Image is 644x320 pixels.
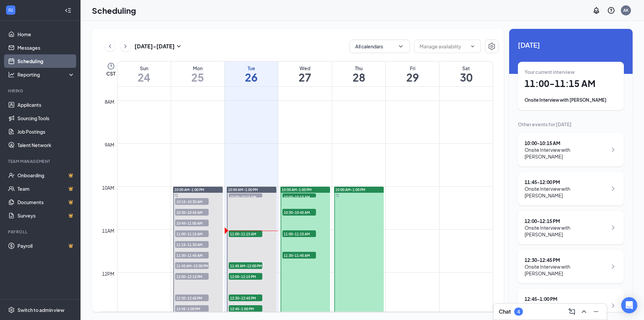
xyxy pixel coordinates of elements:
[17,138,75,152] a: Talent Network
[17,195,75,209] a: DocumentsCrown
[278,72,332,83] h1: 27
[17,169,75,182] a: OnboardingCrown
[171,61,224,86] a: August 25, 2025
[592,308,600,316] svg: Minimize
[525,257,607,263] div: 12:30 - 12:45 PM
[278,61,332,86] a: August 27, 2025
[175,194,178,197] svg: Sync
[7,7,14,13] svg: WorkstreamLogo
[439,61,493,86] a: August 30, 2025
[225,65,278,72] div: Tue
[282,187,312,192] span: 10:00 AM-1:00 PM
[591,306,601,317] button: Minimize
[567,306,577,317] button: ComposeMessage
[278,65,332,72] div: Wed
[579,306,589,317] button: ChevronUp
[225,61,278,86] a: August 26, 2025
[229,193,262,200] span: 10:00-10:15 AM
[17,28,75,41] a: Home
[439,65,493,72] div: Sat
[609,263,617,271] svg: ChevronRight
[8,158,73,164] div: Team Management
[122,42,129,50] svg: ChevronRight
[103,98,116,105] div: 8am
[8,71,15,78] svg: Analysis
[386,72,439,83] h1: 29
[225,72,278,83] h1: 26
[17,307,64,313] div: Switch to admin view
[17,125,75,138] a: Job Postings
[525,146,607,160] div: Onsite Interview with [PERSON_NAME]
[525,218,607,224] div: 12:00 - 12:15 PM
[120,41,130,51] button: ChevronRight
[568,308,576,316] svg: ComposeMessage
[175,198,209,205] span: 10:15-10:30 AM
[8,88,73,94] div: Hiring
[335,187,365,192] span: 10:00 AM-1:00 PM
[525,263,607,277] div: Onsite Interview with [PERSON_NAME]
[525,295,607,302] div: 12:45 - 1:00 PM
[525,68,617,75] div: Your current interview
[607,6,615,14] svg: QuestionInfo
[65,7,71,14] svg: Collapse
[525,185,607,199] div: Onsite Interview with [PERSON_NAME]
[488,42,496,50] svg: Settings
[175,273,209,280] span: 12:00-12:15 PM
[17,71,75,78] div: Reporting
[229,230,262,237] span: 11:00-11:15 AM
[101,227,116,234] div: 11am
[107,62,115,70] svg: Clock
[229,273,262,280] span: 12:00-12:15 PM
[171,65,224,72] div: Mon
[336,194,339,197] svg: Sync
[175,42,183,50] svg: SmallChevronDown
[350,40,410,53] button: All calendarsChevronDown
[609,302,617,310] svg: ChevronRight
[609,185,617,193] svg: ChevronRight
[105,41,115,51] button: ChevronLeft
[332,72,385,83] h1: 28
[525,179,607,185] div: 11:45 - 12:00 PM
[609,224,617,232] svg: ChevronRight
[135,43,175,50] h3: [DATE] - [DATE]
[525,302,607,316] div: Onsite Interview with [PERSON_NAME]
[175,305,209,312] span: 12:45-1:00 PM
[229,294,262,301] span: 12:30-12:45 PM
[386,61,439,86] a: August 29, 2025
[106,70,115,77] span: CST
[117,72,171,83] h1: 24
[525,224,607,238] div: Onsite Interview with [PERSON_NAME]
[17,54,75,68] a: Scheduling
[175,252,209,259] span: 11:30-11:45 AM
[282,230,316,237] span: 11:00-11:15 AM
[107,42,113,50] svg: ChevronLeft
[420,43,467,50] input: Manage availability
[518,40,624,50] span: [DATE]
[470,44,475,49] svg: ChevronDown
[17,209,75,222] a: SurveysCrown
[517,309,520,315] div: 4
[518,121,624,128] div: Other events for [DATE]
[282,193,316,200] span: 10:00-10:15 AM
[175,209,209,216] span: 10:30-10:45 AM
[439,72,493,83] h1: 30
[332,65,385,72] div: Thu
[580,308,588,316] svg: ChevronUp
[175,230,209,237] span: 11:00-11:15 AM
[174,187,204,192] span: 10:00 AM-1:00 PM
[8,307,15,313] svg: Settings
[17,98,75,111] a: Applicants
[282,209,316,216] span: 10:30-10:45 AM
[17,239,75,253] a: PayrollCrown
[229,305,262,312] span: 12:45-1:00 PM
[117,61,171,86] a: August 24, 2025
[282,252,316,259] span: 11:30-11:45 AM
[17,111,75,125] a: Sourcing Tools
[92,5,136,16] h1: Scheduling
[17,182,75,195] a: TeamCrown
[525,97,617,103] div: Onsite Interview with [PERSON_NAME]
[175,241,209,248] span: 11:15-11:30 AM
[525,78,617,89] h1: 11:00 - 11:15 AM
[485,40,498,53] button: Settings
